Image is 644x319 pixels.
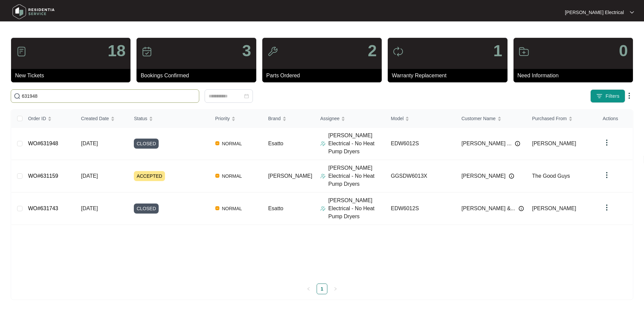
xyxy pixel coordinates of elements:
p: New Tickets [15,72,130,80]
span: [PERSON_NAME] [532,206,576,211]
input: Search by Order Id, Assignee Name, Customer Name, Brand and Model [22,92,196,100]
img: residentia service logo [10,2,57,22]
span: CLOSED [134,139,159,149]
p: Warranty Replacement [392,72,507,80]
th: Model [385,110,456,128]
img: icon [393,46,404,57]
th: Brand [263,110,315,128]
td: GGSDW6013X [385,160,456,192]
img: Assigner Icon [320,206,326,211]
p: [PERSON_NAME] Electrical [565,9,624,16]
span: CLOSED [134,204,159,214]
p: 1 [493,43,502,59]
img: search-icon [14,93,20,99]
img: Info icon [515,141,520,146]
img: Vercel Logo [215,174,219,178]
span: Priority [215,115,230,122]
span: Esatto [268,206,283,211]
p: Bookings Confirmed [141,72,256,80]
img: dropdown arrow [625,92,633,100]
span: Created Date [81,115,109,122]
img: dropdown arrow [630,11,634,14]
th: Actions [597,110,633,128]
button: filter iconFilters [590,89,625,103]
span: Model [391,115,404,122]
p: Parts Ordered [266,72,382,80]
td: EDW6012S [385,128,456,160]
img: Assigner Icon [320,173,326,179]
span: left [307,287,311,291]
span: [DATE] [81,173,98,179]
img: icon [519,46,529,57]
button: left [303,284,314,294]
img: Vercel Logo [215,206,219,210]
button: right [330,284,341,294]
th: Order ID [23,110,76,128]
p: 18 [108,43,125,59]
span: [PERSON_NAME] [532,141,576,146]
p: [PERSON_NAME] Electrical - No Heat Pump Dryers [328,196,386,221]
img: Vercel Logo [215,141,219,145]
p: [PERSON_NAME] Electrical - No Heat Pump Dryers [328,132,386,156]
span: Order ID [28,115,46,122]
img: Info icon [519,206,524,211]
img: dropdown arrow [603,171,611,179]
img: icon [142,46,152,57]
a: WO#631159 [28,173,58,179]
a: WO#631948 [28,141,58,146]
a: 1 [317,284,327,294]
th: Status [128,110,210,128]
span: [PERSON_NAME] &... [462,205,515,213]
span: The Good Guys [532,173,570,179]
span: [DATE] [81,141,98,146]
span: [DATE] [81,206,98,211]
img: icon [16,46,27,57]
li: Previous Page [303,284,314,294]
span: Purchased From [532,115,567,122]
th: Purchased From [527,110,597,128]
span: ACCEPTED [134,171,165,181]
img: Info icon [509,173,514,179]
img: dropdown arrow [603,204,611,212]
img: icon [267,46,278,57]
th: Priority [210,110,263,128]
p: Need Information [518,72,633,80]
span: [PERSON_NAME] [268,173,312,179]
span: [PERSON_NAME] [462,172,506,180]
li: 1 [317,284,327,294]
img: filter icon [596,93,603,99]
span: Esatto [268,141,283,146]
p: [PERSON_NAME] Electrical - No Heat Pump Dryers [328,164,386,188]
span: Customer Name [462,115,496,122]
span: Status [134,115,147,122]
li: Next Page [330,284,341,294]
img: dropdown arrow [603,139,611,147]
span: [PERSON_NAME] ... [462,140,512,148]
span: Brand [268,115,280,122]
p: 2 [368,43,377,59]
td: EDW6012S [385,192,456,225]
span: NORMAL [219,205,245,213]
span: right [333,287,337,291]
span: Filters [605,93,620,100]
a: WO#631743 [28,206,58,211]
span: NORMAL [219,140,245,148]
span: NORMAL [219,172,245,180]
img: Assigner Icon [320,141,326,146]
span: Assignee [320,115,340,122]
p: 3 [242,43,251,59]
th: Assignee [315,110,386,128]
th: Customer Name [456,110,527,128]
p: 0 [619,43,628,59]
th: Created Date [76,110,129,128]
